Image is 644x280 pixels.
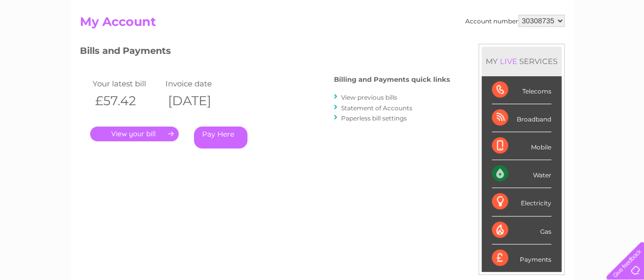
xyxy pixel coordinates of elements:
div: Clear Business is a trading name of Verastar Limited (registered in [GEOGRAPHIC_DATA] No. 3667643... [82,6,563,49]
div: Gas [492,216,551,244]
a: . [90,127,179,141]
div: Telecoms [492,76,551,104]
a: Statement of Accounts [341,104,412,112]
a: Contact [576,43,601,51]
th: £57.42 [90,90,163,111]
h3: Bills and Payments [80,44,450,61]
th: [DATE] [163,90,236,111]
div: Mobile [492,132,551,160]
td: Invoice date [163,77,236,90]
a: Paperless bill settings [341,114,407,122]
div: MY SERVICES [482,47,562,76]
a: Log out [610,43,634,51]
a: 0333 014 3131 [452,5,522,18]
a: Telecoms [519,43,549,51]
a: Water [465,43,484,51]
td: Your latest bill [90,77,163,90]
div: Water [492,160,551,188]
img: logo.png [22,26,74,57]
a: View previous bills [341,94,397,101]
div: Account number [465,15,565,27]
a: Blog [555,43,570,51]
h4: Billing and Payments quick links [334,76,450,83]
div: Payments [492,244,551,272]
div: Electricity [492,188,551,216]
h2: My Account [80,15,565,34]
div: LIVE [498,56,519,66]
a: Pay Here [194,127,247,148]
a: Energy [490,43,513,51]
div: Broadband [492,104,551,132]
